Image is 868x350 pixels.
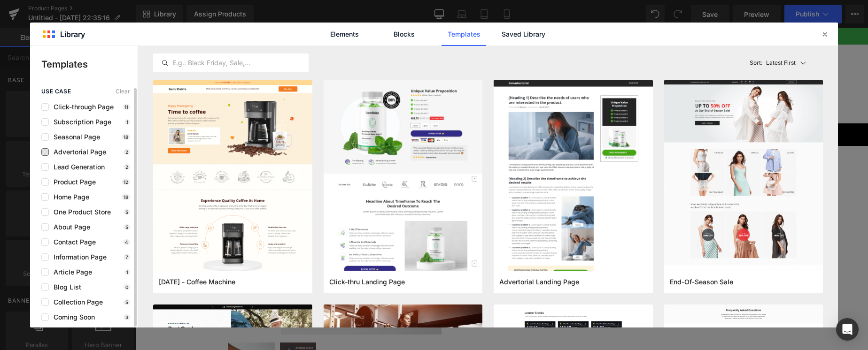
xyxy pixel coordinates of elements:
[89,103,108,112] a: Home
[159,278,235,286] span: Thanksgiving - Coffee Machine
[373,220,641,231] label: Quantity
[601,64,643,71] a: Create an account
[340,104,404,111] span: Track Your Order
[559,24,643,38] input: Search Site
[126,103,179,112] a: Collections
[49,283,81,291] span: Blog List
[49,148,106,156] span: Advertorial Page
[49,133,100,141] span: Seasonal Page
[41,88,71,95] span: use case
[322,23,367,46] a: Elements
[124,224,130,230] p: 5
[836,318,859,341] div: Open Intercom Messenger
[49,313,95,321] span: Coming Soon
[280,144,471,155] span: and use this template to present it on live store
[124,314,130,320] p: 3
[247,103,264,112] a: Blog
[124,269,130,275] p: 1
[49,178,96,186] span: Product Page
[49,238,96,246] span: Contact Page
[283,103,322,112] a: Contact Us
[277,46,643,55] p: FAIR TRADE AFRICAN HANDMADE
[534,64,563,71] a: My Wishlist
[434,146,580,157] a: Dudu-Osun African Black Soap - 5 oz.
[89,23,155,85] img: AuthenticAfrican
[479,252,535,269] button: Sold Out
[670,278,733,286] span: End-Of-Season Sale
[329,278,405,286] span: Click-thru Landing Page
[576,64,593,71] a: Sign In
[49,103,114,111] span: Click-through Page
[124,284,130,290] p: 0
[595,64,599,71] span: or
[442,23,486,46] a: Templates
[639,6,643,10] a: close
[373,181,641,192] label: Title
[124,119,130,125] p: 1
[124,209,130,215] p: 5
[49,268,92,276] span: Article Page
[198,103,229,112] a: About Us
[124,164,130,170] p: 2
[529,24,541,38] div: USD
[49,208,111,216] span: One Product Store
[499,278,579,286] span: Advertorial Landing Page
[746,53,823,72] button: Latest FirstSort:Latest First
[154,57,308,68] input: E.g.: Black Friday, Sale,...
[122,134,130,140] p: 18
[41,57,138,71] p: Templates
[49,193,89,201] span: Home Page
[494,159,519,165] span: $3.99 USD
[750,60,762,66] span: Sort:
[247,104,264,111] span: Blog
[397,6,426,12] a: Shop Now
[280,145,331,153] span: Assign a product
[340,103,404,112] a: Track Your Order
[124,299,130,305] p: 5
[49,253,107,261] span: Information Page
[49,118,111,126] span: Subscription Page
[122,179,130,185] p: 12
[123,104,130,110] p: 11
[766,59,796,67] p: Latest First
[382,23,426,46] a: Blocks
[462,64,511,71] a: Shopping Cart 0
[124,149,130,155] p: 2
[501,62,511,73] span: 0
[462,64,496,71] span: Shopping Cart
[145,146,306,306] img: Dudu-Osun African Black Soap - 5 oz.
[124,254,130,260] p: 7
[49,163,105,171] span: Lead Generation
[302,6,395,12] span: Sale. Everything UP TO 30% Off
[89,104,108,111] span: Home
[501,23,546,46] a: Saved Library
[49,223,90,231] span: About Page
[49,298,103,306] span: Collection Page
[491,258,522,265] span: Sold Out
[122,194,130,200] p: 18
[123,239,130,245] p: 4
[198,104,229,111] span: About Us
[126,104,171,111] span: Collections
[116,88,130,95] span: Clear
[283,104,322,111] span: Contact Us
